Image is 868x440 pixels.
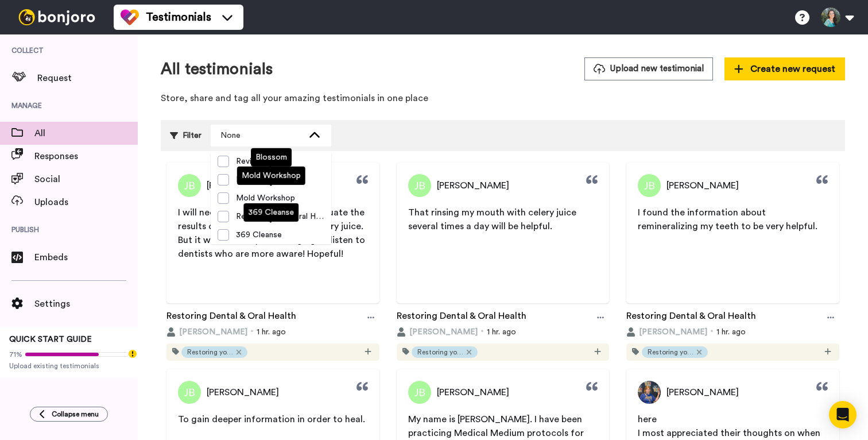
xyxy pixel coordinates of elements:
button: [PERSON_NAME] [166,326,247,338]
div: Mold Workshop [237,167,305,185]
span: Collapse menu [52,410,99,419]
span: Request [37,71,138,85]
span: Mold Workshop [229,192,302,204]
span: [PERSON_NAME] [666,385,739,399]
span: Embeds [34,250,138,264]
button: [PERSON_NAME] [397,326,478,338]
img: Profile Picture [408,381,431,404]
span: [PERSON_NAME] [409,326,478,338]
button: Collapse menu [30,407,108,422]
span: Restoring your Oral Health Workshop [648,348,693,357]
span: 369 Cleanse [229,229,289,241]
img: Profile Picture [408,174,431,197]
div: None [220,130,303,141]
span: [PERSON_NAME] [437,179,509,192]
div: Tooltip anchor [127,349,138,359]
span: [PERSON_NAME] [207,385,279,399]
h1: All testimonials [161,60,273,78]
span: That rinsing my mouth with celery juice several times a day will be helpful. [408,208,579,231]
span: [PERSON_NAME] [639,326,707,338]
img: Profile Picture [638,174,661,197]
span: All [34,126,138,140]
span: Blossom [229,174,274,186]
button: Upload new testimonial [584,57,713,80]
span: Uploads [34,195,138,209]
a: Restoring Dental & Oral Health [397,309,526,326]
span: Social [34,172,138,186]
span: [PERSON_NAME] [207,179,279,192]
div: Filter [170,125,201,146]
span: [PERSON_NAME] [179,326,247,338]
span: Settings [34,297,138,311]
span: Restoring your Oral Health Workshop [187,348,233,357]
span: Testimonials [146,9,211,25]
span: I will need a little more time to evaluate the results of rinsing my teeth with celery juice. But... [178,208,367,258]
img: bj-logo-header-white.svg [14,9,100,25]
img: tm-color.svg [121,8,139,26]
p: Store, share and tag all your amazing testimonials in one place [161,92,845,105]
span: Responses [34,149,138,163]
span: Create new request [734,62,835,76]
span: Revival [229,156,268,167]
img: Profile Picture [638,381,661,404]
span: [PERSON_NAME] [666,179,739,192]
span: QUICK START GUIDE [9,335,92,343]
span: Restoring your Oral Health Workshop [417,348,463,357]
span: Restoring your Oral Health Workshop [229,211,331,222]
div: 369 Cleanse [243,203,299,222]
div: Open Intercom Messenger [829,401,857,429]
span: 71% [9,350,22,359]
div: 1 hr. ago [626,326,839,338]
span: here [638,415,657,424]
button: Create new request [724,57,845,80]
img: Profile Picture [178,174,201,197]
span: Upload existing testimonials [9,361,129,370]
span: I found the information about remineralizing my teeth to be very helpful. [638,208,817,231]
a: Restoring Dental & Oral Health [626,309,756,326]
span: To gain deeper information in order to heal. [178,415,365,424]
span: [PERSON_NAME] [437,385,509,399]
div: 1 hr. ago [166,326,379,338]
div: Blossom [251,148,292,167]
a: Restoring Dental & Oral Health [166,309,296,326]
button: [PERSON_NAME] [626,326,707,338]
div: 1 hr. ago [397,326,610,338]
img: Profile Picture [178,381,201,404]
